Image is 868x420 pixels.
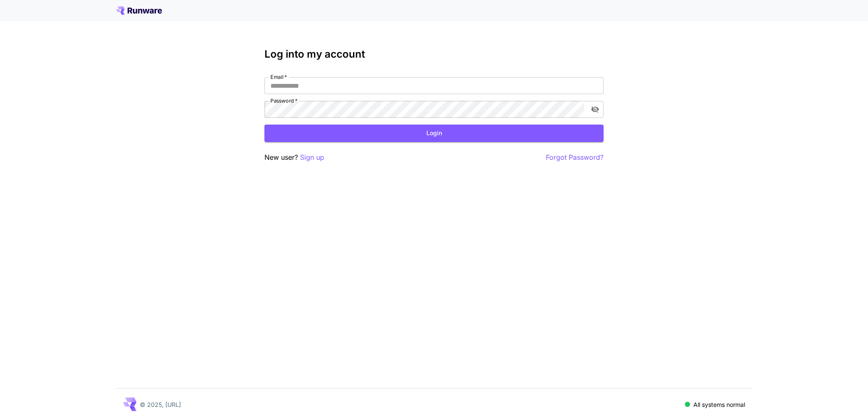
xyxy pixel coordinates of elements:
[300,152,324,163] button: Sign up
[264,152,324,163] p: New user?
[546,152,604,163] button: Forgot Password?
[264,48,604,60] h3: Log into my account
[270,97,298,104] label: Password
[270,73,287,81] label: Email
[264,125,604,142] button: Login
[587,102,603,117] button: toggle password visibility
[140,400,181,409] p: © 2025, [URL]
[693,400,745,409] p: All systems normal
